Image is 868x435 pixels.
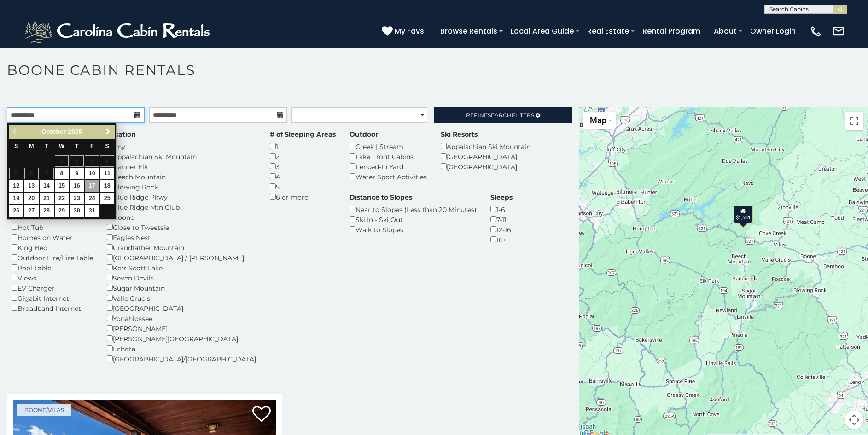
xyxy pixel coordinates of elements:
[107,354,256,364] div: [GEOGRAPHIC_DATA]/[GEOGRAPHIC_DATA]
[68,128,82,135] span: 2025
[107,202,256,212] div: Blue Ridge Mtn Club
[102,126,114,137] a: Next
[350,141,427,151] div: Creek | Stream
[107,192,256,202] div: Blue Ridge Pkwy
[252,405,271,424] a: Add to favorites
[107,242,256,252] div: Grandfather Mountain
[40,193,54,204] a: 21
[70,193,84,204] a: 23
[832,25,845,38] img: mail-regular-white.png
[490,224,513,235] div: 12-16
[55,193,69,204] a: 22
[75,143,79,149] span: Thursday
[70,168,84,179] a: 9
[9,205,23,217] a: 26
[490,214,513,224] div: 7-11
[24,205,39,217] a: 27
[638,23,705,39] a: Rental Program
[107,303,256,313] div: [GEOGRAPHIC_DATA]
[107,151,256,161] div: Appalachian Ski Mountain
[583,112,616,129] button: Change map style
[107,273,256,283] div: Seven Devils
[107,263,256,273] div: Kerr Scott Lake
[107,222,256,232] div: Close to Tweetsie
[24,180,39,192] a: 13
[490,193,513,202] label: Sleeps
[270,172,336,182] div: 4
[107,293,256,303] div: Valle Crucis
[105,128,112,135] span: Next
[17,404,71,416] a: Boone/Vilas
[107,343,256,354] div: Echota
[85,205,99,217] a: 31
[506,23,578,39] a: Local Area Guide
[107,323,256,333] div: [PERSON_NAME]
[40,205,54,217] a: 28
[270,182,336,192] div: 5
[436,23,502,39] a: Browse Rentals
[12,293,93,303] div: Gigabit Internet
[12,263,93,273] div: Pool Table
[100,168,114,179] a: 11
[107,232,256,242] div: Eagles Nest
[466,112,534,119] span: Refine Filters
[434,107,571,123] a: RefineSearchFilters
[709,23,741,39] a: About
[107,182,256,192] div: Blowing Rock
[350,130,378,139] label: Outdoor
[45,143,48,149] span: Tuesday
[107,313,256,323] div: Yonahlossee
[12,273,93,283] div: Views
[350,193,412,202] label: Distance to Slopes
[55,168,69,179] a: 8
[488,112,512,119] span: Search
[107,130,136,139] label: Location
[100,180,114,192] a: 18
[85,180,99,192] a: 17
[9,180,23,192] a: 12
[350,204,477,214] div: Near to Slopes (Less than 20 Minutes)
[490,204,513,214] div: 1-6
[270,151,336,161] div: 2
[12,222,93,232] div: Hot Tub
[12,283,93,293] div: EV Charger
[70,180,84,192] a: 16
[350,224,477,235] div: Walk to Slopes
[590,115,606,125] span: Map
[24,193,39,204] a: 20
[270,161,336,172] div: 3
[59,143,64,149] span: Wednesday
[55,180,69,192] a: 15
[107,333,256,343] div: [PERSON_NAME][GEOGRAPHIC_DATA]
[350,151,427,161] div: Lake Front Cabins
[107,252,256,263] div: [GEOGRAPHIC_DATA] / [PERSON_NAME]
[441,151,530,161] div: [GEOGRAPHIC_DATA]
[105,143,109,149] span: Saturday
[350,172,427,182] div: Water Sport Activities
[40,180,54,192] a: 14
[395,25,424,37] span: My Favs
[810,25,822,38] img: phone-regular-white.png
[270,130,336,139] label: # of Sleeping Areas
[746,23,800,39] a: Owner Login
[12,252,93,263] div: Outdoor Fire/Fire Table
[12,232,93,242] div: Homes on Water
[41,128,66,135] span: October
[107,141,256,151] div: Any
[350,214,477,224] div: Ski In - Ski Out
[29,143,34,149] span: Monday
[9,193,23,204] a: 19
[55,205,69,217] a: 29
[107,212,256,222] div: Boone
[85,168,99,179] a: 10
[845,112,863,130] button: Toggle fullscreen view
[845,411,863,429] button: Map camera controls
[441,130,478,139] label: Ski Resorts
[70,205,84,217] a: 30
[23,17,214,45] img: White-1-2.png
[490,235,513,245] div: 16+
[441,141,530,151] div: Appalachian Ski Mountain
[107,172,256,182] div: Beech Mountain
[350,161,427,172] div: Fenced-In Yard
[12,303,93,313] div: Broadband Internet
